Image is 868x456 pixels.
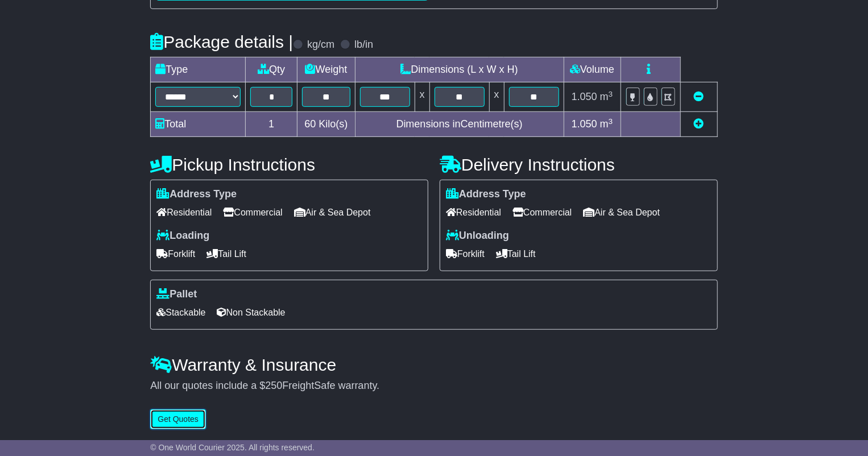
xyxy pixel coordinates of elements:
label: lb/in [354,39,373,51]
span: 1.050 [572,91,597,102]
span: Forklift [446,245,485,263]
td: x [489,82,504,112]
td: Dimensions (L x W x H) [355,57,564,82]
sup: 3 [609,90,613,98]
label: Unloading [446,230,509,242]
h4: Warranty & Insurance [150,355,717,374]
span: Commercial [512,204,572,221]
label: Loading [156,230,209,242]
label: Address Type [156,188,237,201]
span: m [600,91,613,102]
td: Weight [297,57,355,82]
span: 60 [304,118,316,130]
span: Residential [446,204,501,221]
td: Type [151,57,246,82]
sup: 3 [609,117,613,126]
td: Qty [246,57,297,82]
h4: Pickup Instructions [150,155,428,174]
span: Air & Sea Depot [583,204,660,221]
span: © One World Courier 2025. All rights reserved. [150,443,315,452]
span: Air & Sea Depot [294,204,371,221]
a: Remove this item [694,91,704,102]
td: Dimensions in Centimetre(s) [355,112,564,137]
span: Forklift [156,245,195,263]
td: 1 [246,112,297,137]
label: Pallet [156,288,197,301]
span: m [600,118,613,130]
span: Tail Lift [496,245,536,263]
button: Get Quotes [150,409,206,429]
span: Stackable [156,304,205,321]
label: Address Type [446,188,526,201]
span: Non Stackable [217,304,286,321]
td: Kilo(s) [297,112,355,137]
label: kg/cm [307,39,334,51]
h4: Package details | [150,32,293,51]
a: Add new item [694,118,704,130]
td: Volume [564,57,621,82]
h4: Delivery Instructions [440,155,718,174]
span: Tail Lift [206,245,246,263]
span: Residential [156,204,212,221]
div: All our quotes include a $ FreightSafe warranty. [150,380,717,392]
span: 250 [265,380,282,391]
td: x [415,82,429,112]
td: Total [151,112,246,137]
span: Commercial [223,204,282,221]
span: 1.050 [572,118,597,130]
